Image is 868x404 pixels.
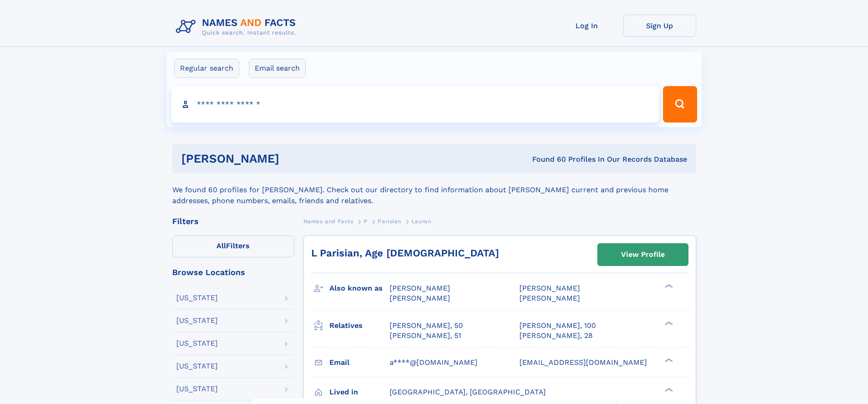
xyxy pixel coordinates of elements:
[390,294,450,302] span: [PERSON_NAME]
[519,284,580,292] span: [PERSON_NAME]
[172,15,303,39] img: Logo Names and Facts
[329,281,390,296] h3: Also known as
[519,358,647,367] span: [EMAIL_ADDRESS][DOMAIN_NAME]
[176,385,218,393] div: [US_STATE]
[176,363,218,370] div: [US_STATE]
[550,15,623,37] a: Log In
[621,244,665,265] div: View Profile
[172,268,294,276] div: Browse Locations
[176,294,218,302] div: [US_STATE]
[390,284,450,292] span: [PERSON_NAME]
[519,331,593,341] a: [PERSON_NAME], 28
[663,387,673,393] div: ❯
[216,241,226,250] span: All
[364,218,368,225] span: P
[172,217,294,225] div: Filters
[411,218,431,225] span: Lauren
[519,294,580,302] span: [PERSON_NAME]
[329,318,390,333] h3: Relatives
[598,244,688,266] a: View Profile
[390,321,463,331] a: [PERSON_NAME], 50
[663,357,673,363] div: ❯
[519,321,596,331] a: [PERSON_NAME], 100
[663,283,673,289] div: ❯
[623,15,696,37] a: Sign Up
[390,388,546,396] span: [GEOGRAPHIC_DATA], [GEOGRAPHIC_DATA]
[406,154,687,164] div: Found 60 Profiles In Our Records Database
[390,331,461,341] a: [PERSON_NAME], 51
[176,340,218,347] div: [US_STATE]
[663,86,697,123] button: Search Button
[378,218,401,225] span: Parisian
[172,174,696,206] div: We found 60 profiles for [PERSON_NAME]. Check out our directory to find information about [PERSON...
[174,59,239,78] label: Regular search
[176,317,218,324] div: [US_STATE]
[171,86,659,123] input: search input
[303,215,354,227] a: Names and Facts
[172,235,294,257] label: Filters
[249,59,306,78] label: Email search
[378,215,401,227] a: Parisian
[364,215,368,227] a: P
[329,355,390,370] h3: Email
[181,153,406,164] h1: [PERSON_NAME]
[663,320,673,326] div: ❯
[311,247,499,259] a: L Parisian, Age [DEMOGRAPHIC_DATA]
[329,384,390,400] h3: Lived in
